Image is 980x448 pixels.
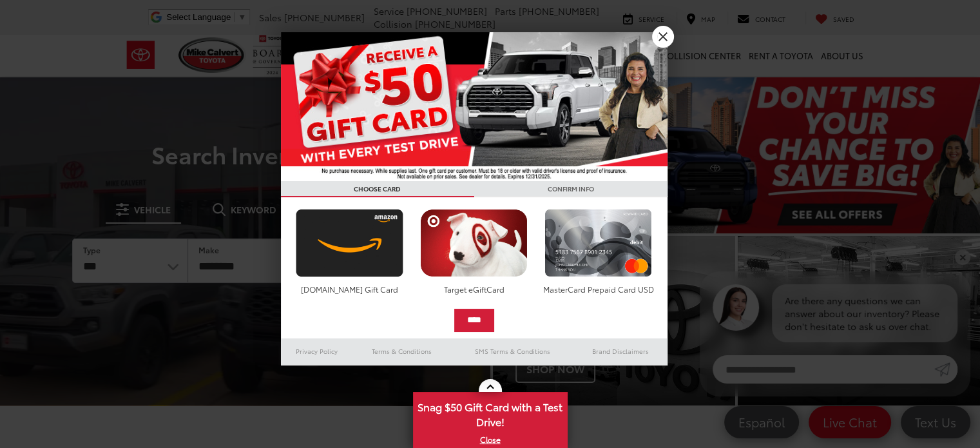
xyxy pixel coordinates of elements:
[452,344,573,359] a: SMS Terms & Conditions
[293,209,407,277] img: amazoncard.png
[573,344,668,359] a: Brand Disclaimers
[474,181,668,197] h3: CONFIRM INFO
[414,393,566,433] span: Snag $50 Gift Card with a Test Drive!
[541,284,655,295] div: MasterCard Prepaid Card USD
[352,344,451,359] a: Terms & Conditions
[417,284,531,295] div: Target eGiftCard
[281,181,474,197] h3: CHOOSE CARD
[541,209,655,277] img: mastercard.png
[417,209,531,277] img: targetcard.png
[281,344,353,359] a: Privacy Policy
[281,32,668,181] img: 55838_top_625864.jpg
[293,284,407,295] div: [DOMAIN_NAME] Gift Card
